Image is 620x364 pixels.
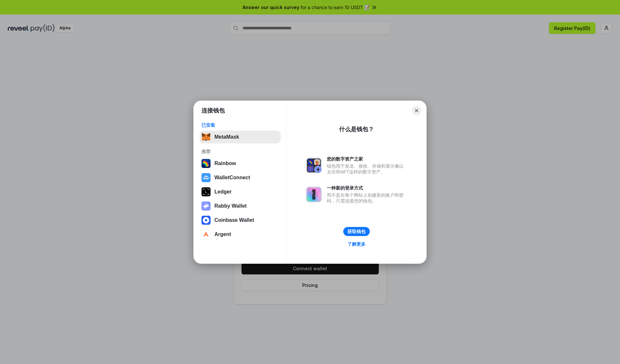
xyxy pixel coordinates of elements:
[214,189,232,195] div: Ledger
[214,161,236,166] div: Rainbow
[201,230,211,239] img: svg+xml,%3Csvg%20width%3D%2228%22%20height%3D%2228%22%20viewBox%3D%220%200%2028%2028%22%20fill%3D...
[201,216,211,225] img: svg+xml,%3Csvg%20width%3D%2228%22%20height%3D%2228%22%20viewBox%3D%220%200%2028%2028%22%20fill%3D...
[201,202,211,211] img: svg+xml,%3Csvg%20xmlns%3D%22http%3A%2F%2Fwww.w3.org%2F2000%2Fsvg%22%20fill%3D%22none%22%20viewBox...
[306,187,322,202] img: svg+xml,%3Csvg%20xmlns%3D%22http%3A%2F%2Fwww.w3.org%2F2000%2Fsvg%22%20fill%3D%22none%22%20viewBox...
[200,171,281,184] button: WalletConnect
[327,163,407,175] div: 钱包用于发送、接收、存储和显示像以太坊和NFT这样的数字资产。
[343,227,370,236] button: 获取钱包
[347,229,366,234] div: 获取钱包
[200,185,281,198] button: Ledger
[214,231,231,237] div: Argent
[200,228,281,241] button: Argent
[327,185,407,191] div: 一种新的登录方式
[412,106,421,115] button: Close
[214,217,254,223] div: Coinbase Wallet
[201,107,225,114] h1: 连接钱包
[200,131,281,143] button: MetaMask
[344,240,369,248] a: 了解更多
[201,187,211,196] img: svg+xml,%3Csvg%20xmlns%3D%22http%3A%2F%2Fwww.w3.org%2F2000%2Fsvg%22%20width%3D%2228%22%20height%3...
[201,122,279,128] div: 已安装
[201,173,211,182] img: svg+xml,%3Csvg%20width%3D%2228%22%20height%3D%2228%22%20viewBox%3D%220%200%2028%2028%22%20fill%3D...
[214,175,250,181] div: WalletConnect
[200,200,281,212] button: Rabby Wallet
[214,203,247,209] div: Rabby Wallet
[201,133,211,142] img: svg+xml,%3Csvg%20fill%3D%22none%22%20height%3D%2233%22%20viewBox%3D%220%200%2035%2033%22%20width%...
[327,192,407,204] div: 而不是在每个网站上创建新的账户和密码，只需连接您的钱包。
[200,214,281,227] button: Coinbase Wallet
[201,149,279,154] div: 推荐
[200,157,281,170] button: Rainbow
[306,158,322,173] img: svg+xml,%3Csvg%20xmlns%3D%22http%3A%2F%2Fwww.w3.org%2F2000%2Fsvg%22%20fill%3D%22none%22%20viewBox...
[347,241,366,247] div: 了解更多
[201,159,211,168] img: svg+xml,%3Csvg%20width%3D%22120%22%20height%3D%22120%22%20viewBox%3D%220%200%20120%20120%22%20fil...
[327,156,407,162] div: 您的数字资产之家
[214,134,239,140] div: MetaMask
[339,125,374,133] div: 什么是钱包？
